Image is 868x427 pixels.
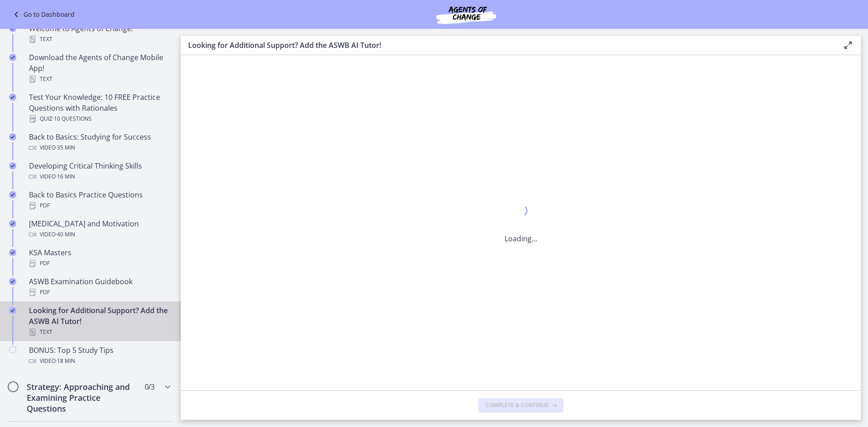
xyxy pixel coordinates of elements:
[29,113,170,124] div: Quiz
[9,307,16,314] i: Completed
[56,356,75,366] span: · 18 min
[412,4,520,25] img: Agents of Change
[29,247,170,269] div: KSA Masters
[478,398,563,413] button: Complete & continue
[9,94,16,101] i: Completed
[29,276,170,298] div: ASWB Examination Guidebook
[29,189,170,211] div: Back to Basics Practice Questions
[52,113,92,124] span: · 10 Questions
[29,229,170,240] div: Video
[145,381,154,392] span: 0 / 3
[9,133,16,141] i: Completed
[29,287,170,298] div: PDF
[9,162,16,169] i: Completed
[505,202,537,222] div: 1
[9,278,16,285] i: Completed
[29,171,170,182] div: Video
[29,345,170,366] div: BONUS: Top 5 Study Tips
[29,160,170,182] div: Developing Critical Thinking Skills
[505,233,537,244] p: Loading...
[29,356,170,366] div: Video
[29,200,170,211] div: PDF
[29,142,170,153] div: Video
[29,131,170,153] div: Back to Basics: Studying for Success
[29,218,170,240] div: [MEDICAL_DATA] and Motivation
[29,305,170,338] div: Looking for Additional Support? Add the ASWB AI Tutor!
[29,23,170,45] div: Welcome to Agents of Change!
[11,9,75,20] a: Go to Dashboard
[9,191,16,198] i: Completed
[486,402,549,409] span: Complete & continue
[27,381,137,414] h2: Strategy: Approaching and Examining Practice Questions
[9,54,16,61] i: Completed
[29,74,170,84] div: Text
[29,34,170,45] div: Text
[29,92,170,124] div: Test Your Knowledge: 10 FREE Practice Questions with Rationales
[56,142,75,153] span: · 35 min
[29,52,170,84] div: Download the Agents of Change Mobile App!
[9,249,16,256] i: Completed
[29,327,170,338] div: Text
[9,220,16,227] i: Completed
[56,229,75,240] span: · 40 min
[188,40,828,51] h3: Looking for Additional Support? Add the ASWB AI Tutor!
[29,258,170,269] div: PDF
[56,171,75,182] span: · 16 min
